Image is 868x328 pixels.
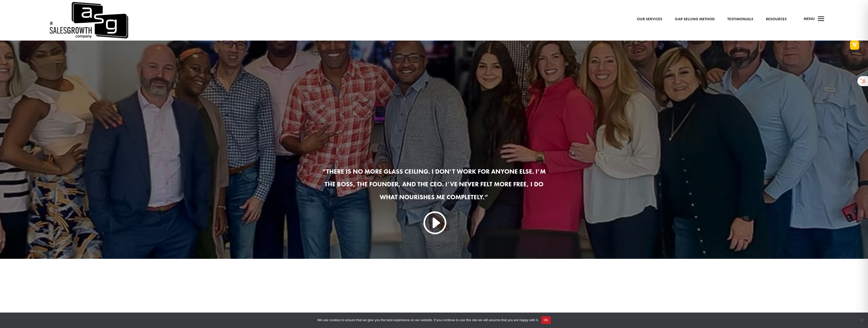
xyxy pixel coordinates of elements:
span: Menu [804,16,815,21]
a: Testimonials [727,16,753,23]
a: Gap Selling Method [675,16,715,23]
button: Ok [541,316,551,324]
span: No [859,318,864,323]
span: We use cookies to ensure that we give you the best experience on our website. If you continue to ... [317,318,539,323]
div: “There is no more glass ceiling. I don’t work for anyone else. I’m the boss, the founder, and the... [320,165,548,204]
span: a [816,14,826,24]
a: I [422,210,446,234]
a: Our Services [637,16,662,23]
a: Resources [766,16,787,23]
